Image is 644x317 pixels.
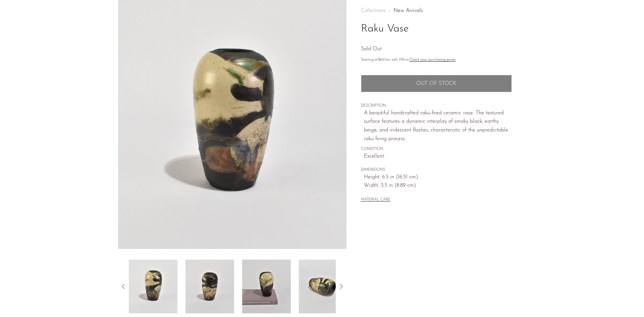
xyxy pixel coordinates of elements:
p: A beautiful handcrafted raku-fired ceramic vase. The textured surface features a dynamic interpla... [364,109,512,143]
button: MATERIAL CARE [361,198,390,203]
nav: Breadcrumbs [361,8,512,13]
span: Height: 6.5 in (16.51 cm) [364,173,512,182]
span: Width: 3.5 in (8.89 cm) [364,181,512,190]
img: Raku Vase [299,260,347,313]
img: Raku Vase [129,260,177,313]
span: CONDITION [361,146,512,152]
img: Raku Vase [185,260,234,313]
span: Excellent. [364,152,512,161]
a: Check your purchasing power - Learn more about Affirm Financing (opens in modal) [410,58,456,62]
img: Raku Vase [242,260,291,313]
span: DESCRIPTION [361,103,512,109]
button: Add to cart [361,75,512,92]
span: $69 [378,58,384,62]
span: DIMENSIONS [361,167,512,173]
span: Out of stock [416,81,456,87]
h1: Raku Vase [361,20,512,38]
a: New Arrivals [393,8,423,13]
span: Sold Out [361,46,382,52]
p: Starting at /mo with Affirm. [361,57,512,63]
span: Collections [361,8,385,13]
